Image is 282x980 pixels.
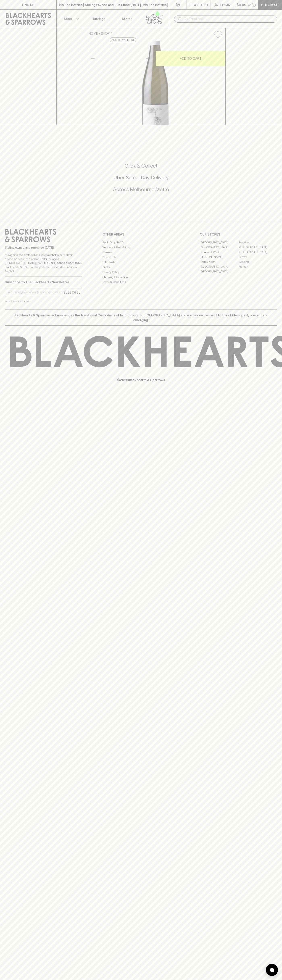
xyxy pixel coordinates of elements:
strong: Liquor License #32064953 [44,261,81,265]
p: SUBSCRIBE [63,290,80,295]
h5: Click & Collect [5,163,277,169]
img: bubble-icon [270,968,274,972]
a: Gift Cards [102,260,180,265]
a: Careers [102,250,180,255]
p: Wishlist [194,2,209,7]
button: Shop [57,10,85,28]
h5: Uber Same-Day Delivery [5,174,277,181]
p: Blackhearts & Sparrows acknowledges the traditional Custodians of land throughout [GEOGRAPHIC_DAT... [8,313,274,322]
a: Shipping Information [102,275,180,279]
p: OTHER AREAS [102,232,180,237]
a: Brunswick West [200,250,238,254]
p: Checkout [261,2,279,7]
a: Business & Bulk Gifting [102,245,180,250]
p: Login [220,2,230,7]
p: It is against the law to sell or supply alcohol to, or to obtain alcohol on behalf of a person un... [5,253,82,273]
p: Stores [122,16,132,21]
p: $0.00 [237,2,246,7]
p: Tastings [92,16,105,21]
p: Shop [64,16,72,21]
p: OUR STORES [200,232,277,237]
p: 0 [253,4,255,6]
a: Fitzroy [238,254,277,259]
a: [GEOGRAPHIC_DATA] [200,245,238,250]
a: Contact Us [102,255,180,260]
a: SHOP [101,32,110,35]
input: Try "Pinot noir" [184,16,274,22]
p: ADD TO CART [180,56,201,61]
p: We will never spam you [5,299,82,303]
a: [GEOGRAPHIC_DATA] [238,245,277,250]
a: Braddon [238,240,277,245]
a: Privacy Policy [102,270,180,275]
p: Subscribe to The Blackhearts Newsletter [5,280,82,285]
button: ADD TO CART [156,51,225,66]
a: Fitzroy North [200,259,238,264]
a: Terms & Conditions [102,280,180,285]
a: FAQ's [102,265,180,270]
img: 38613.png [85,41,225,125]
a: [PERSON_NAME] [200,254,238,259]
div: Call to action block [5,146,277,214]
a: [GEOGRAPHIC_DATA] [200,269,238,274]
a: Tastings [85,10,113,28]
a: Bottle Drop FAQ's [102,240,180,245]
a: [GEOGRAPHIC_DATA] [200,240,238,245]
a: [GEOGRAPHIC_DATA] [238,250,277,254]
a: Geelong [238,259,277,264]
a: HOME [89,32,98,35]
input: e.g. jane@blackheartsandsparrows.com.au [8,289,62,296]
button: SUBSCRIBE [62,288,82,297]
a: [GEOGRAPHIC_DATA] [200,264,238,269]
button: Add to wishlist [110,38,136,42]
p: FIND US [22,2,34,7]
button: Add to wishlist [212,29,224,40]
h5: Across Melbourne Metro [5,186,277,193]
a: Stores [113,10,141,28]
p: Sibling owned and run since [DATE] [5,246,82,250]
a: Prahran [238,264,277,269]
